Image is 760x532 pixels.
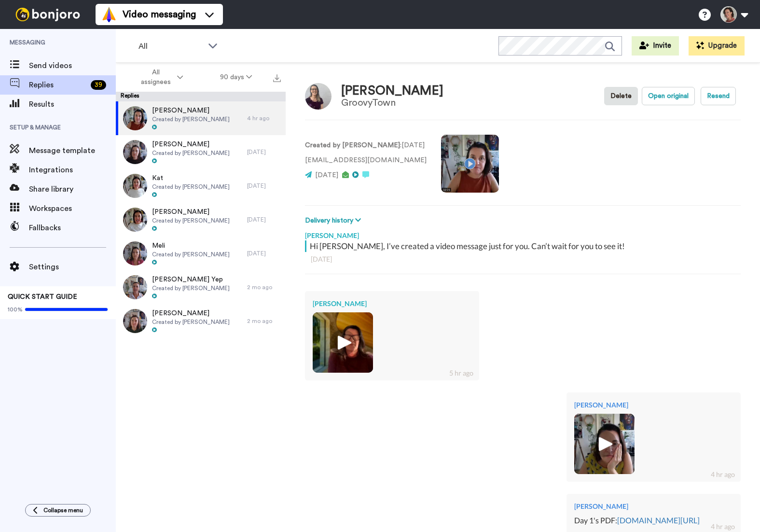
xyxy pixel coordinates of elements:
span: 100% [8,306,23,313]
span: Created by [PERSON_NAME] [152,251,230,258]
img: b7e39fa9-a765-48d1-b391-af058867b585-thumb.jpg [123,174,147,198]
span: Fallbacks [29,222,116,234]
span: Message template [29,145,116,156]
a: [PERSON_NAME]Created by [PERSON_NAME]4 hr ago [116,101,286,135]
img: ic_play_thick.png [330,329,356,356]
div: [DATE] [311,254,735,264]
img: b78a6e31-c6e4-4fcb-9bff-963f929368f2-thumb.jpg [313,312,373,373]
span: Send videos [29,60,116,71]
p: : [DATE] [305,140,427,151]
button: Invite [632,36,679,56]
a: [PERSON_NAME] YepCreated by [PERSON_NAME]2 mo ago [116,270,286,304]
span: Replies [29,79,87,91]
span: [PERSON_NAME] [152,308,230,318]
span: [PERSON_NAME] [152,207,230,217]
a: [PERSON_NAME]Created by [PERSON_NAME]2 mo ago [116,304,286,338]
img: export.svg [273,74,281,82]
img: 42440f3f-7ab8-4073-8316-698045901fe5-thumb.jpg [123,140,147,164]
button: Export all results that match these filters now. [270,70,284,84]
div: 2 mo ago [247,317,281,325]
button: All assignees [118,64,202,91]
span: Collapse menu [43,506,83,514]
span: Created by [PERSON_NAME] [152,183,230,191]
button: Delete [604,87,638,105]
span: [PERSON_NAME] Yep [152,275,230,284]
div: Day 1's PDF: [574,515,733,526]
span: [DATE] [315,172,338,179]
a: MeliCreated by [PERSON_NAME][DATE] [116,237,286,270]
div: GroovyTown [341,98,443,108]
span: QUICK START GUIDE [8,294,77,300]
img: 82c8181a-894f-40fd-a384-8de7c60efdff-thumb.jpg [123,309,147,333]
button: Open original [642,87,695,105]
img: 3481b16b-d7bc-47dd-a8da-493ab62b21e8-thumb.jpg [123,106,147,130]
div: 39 [91,80,106,90]
span: Kat [152,173,230,183]
span: Created by [PERSON_NAME] [152,149,230,157]
span: Created by [PERSON_NAME] [152,318,230,326]
div: 2 mo ago [247,283,281,291]
span: Settings [29,261,116,273]
div: [PERSON_NAME] [574,400,733,410]
div: [PERSON_NAME] [574,502,733,511]
button: Collapse menu [25,504,91,517]
div: 4 hr ago [711,470,735,479]
span: [PERSON_NAME] [152,106,230,115]
img: ic_play_thick.png [591,431,618,457]
span: Results [29,98,116,110]
img: 57cb1afc-7902-4ac4-855c-1ee8daa87e91-thumb.jpg [123,275,147,299]
img: bj-logo-header-white.svg [12,8,84,21]
img: b229309e-9884-4726-8752-e48f42999322-thumb.jpg [123,241,147,266]
strong: Created by [PERSON_NAME] [305,142,400,149]
div: Hi [PERSON_NAME], I’ve created a video message just for you. Can’t wait for you to see it! [310,240,738,252]
button: Resend [701,87,736,105]
span: All [138,41,203,52]
span: Integrations [29,164,116,176]
div: 4 hr ago [711,522,735,532]
div: [PERSON_NAME] [313,299,471,308]
img: Image of Berenice Franklin [305,83,332,110]
span: Workspaces [29,203,116,214]
div: [PERSON_NAME] [341,84,443,98]
div: [DATE] [247,250,281,257]
span: Video messaging [123,8,196,21]
button: Delivery history [305,215,364,226]
div: Replies [116,92,286,101]
button: 90 days [202,69,271,86]
span: Meli [152,241,230,251]
span: Created by [PERSON_NAME] [152,115,230,123]
img: cc62c18f-1cfa-4761-bdee-0ccecb48d40b-thumb.jpg [574,414,635,474]
span: Share library [29,183,116,195]
a: KatCreated by [PERSON_NAME][DATE] [116,169,286,203]
a: [PERSON_NAME]Created by [PERSON_NAME][DATE] [116,135,286,169]
div: [PERSON_NAME] [305,226,741,240]
img: e51ec66a-75f5-4bdf-9fb3-b2215149164a-thumb.jpg [123,208,147,232]
div: [DATE] [247,216,281,224]
div: [DATE] [247,148,281,156]
span: All assignees [136,68,175,87]
span: [PERSON_NAME] [152,140,230,149]
a: [PERSON_NAME]Created by [PERSON_NAME][DATE] [116,203,286,237]
div: [DATE] [247,182,281,190]
span: Created by [PERSON_NAME] [152,217,230,224]
button: Upgrade [689,36,745,56]
img: vm-color.svg [101,7,117,22]
a: [DOMAIN_NAME][URL] [617,516,700,525]
div: 5 hr ago [449,368,473,378]
div: 4 hr ago [247,114,281,122]
span: Created by [PERSON_NAME] [152,284,230,292]
p: [EMAIL_ADDRESS][DOMAIN_NAME] [305,155,427,166]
